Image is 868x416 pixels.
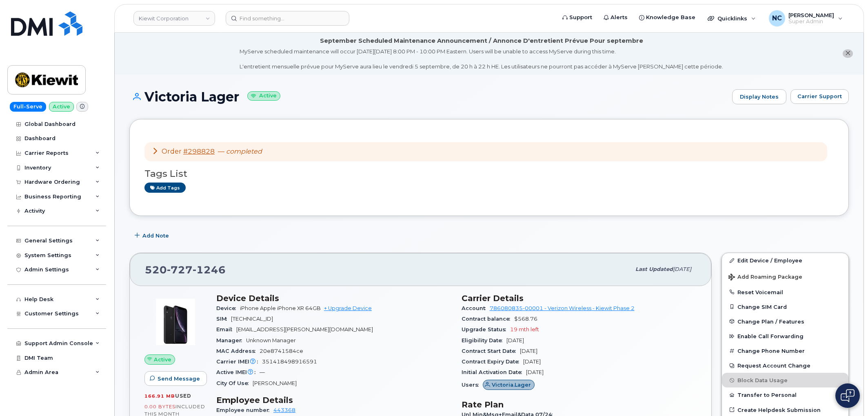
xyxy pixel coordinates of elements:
button: Change Phone Number [722,343,848,358]
span: Unknown Manager [246,337,296,343]
span: Initial Activation Date [462,369,526,375]
span: City Of Use [216,380,253,386]
button: close notification [843,49,853,58]
span: [EMAIL_ADDRESS][PERSON_NAME][DOMAIN_NAME] [236,326,373,332]
a: Add tags [144,183,186,193]
span: [DATE] [506,337,524,343]
span: — [260,369,265,375]
span: 351418498916591 [262,359,317,365]
span: 166.91 MB [144,393,175,399]
span: Order [162,147,182,155]
h1: Victoria Lager [129,90,728,104]
span: SIM [216,316,231,322]
span: Contract balance [462,316,514,322]
span: 520 [145,264,226,276]
button: Reset Voicemail [722,285,848,299]
button: Send Message [144,371,207,386]
span: Carrier IMEI [216,359,262,365]
span: Manager [216,337,246,343]
span: Victoria.Lager [492,381,531,389]
button: Change SIM Card [722,299,848,314]
span: Active IMEI [216,369,260,375]
span: 1246 [193,264,226,276]
a: #298828 [183,147,215,155]
span: $568.76 [514,316,537,322]
span: MAC Address [216,348,260,354]
span: Add Note [142,232,169,240]
a: 786080835-00001 - Verizon Wireless - Kiewit Phase 2 [490,305,635,311]
span: Enable Call Forwarding [737,333,804,339]
span: Change Plan / Features [737,318,804,324]
h3: Device Details [216,293,452,303]
em: completed [226,147,262,155]
button: Enable Call Forwarding [722,329,848,343]
div: September Scheduled Maintenance Announcement / Annonce D'entretient Prévue Pour septembre [320,37,643,45]
span: Device [216,305,240,311]
span: 0.00 Bytes [144,404,175,409]
a: + Upgrade Device [324,305,372,311]
span: used [175,393,191,399]
h3: Employee Details [216,395,452,405]
span: [DATE] [520,348,537,354]
button: Carrier Support [790,89,849,104]
h3: Rate Plan [462,400,697,409]
button: Request Account Change [722,358,848,373]
span: iPhone Apple iPhone XR 64GB [240,305,321,311]
span: Contract Start Date [462,348,520,354]
span: Upgrade Status [462,326,510,332]
h3: Tags List [144,169,834,179]
h3: Carrier Details [462,293,697,303]
span: Active [154,356,171,363]
span: Contract Expiry Date [462,359,523,365]
span: [PERSON_NAME] [253,380,297,386]
a: Victoria.Lager [483,382,535,388]
span: Add Roaming Package [728,274,802,282]
span: Eligibility Date [462,337,506,343]
a: Edit Device / Employee [722,253,848,268]
span: [DATE] [673,266,691,272]
button: Change Plan / Features [722,314,848,329]
span: 727 [167,264,193,276]
span: Last updated [635,266,673,272]
button: Block Data Usage [722,373,848,387]
span: [DATE] [523,359,541,365]
img: image20231002-3703462-1qb80zy.jpeg [151,297,200,346]
span: 20e8741584ce [260,348,303,354]
img: Open chat [841,389,855,402]
span: Account [462,305,490,311]
span: Users [462,382,483,388]
button: Add Roaming Package [722,268,848,285]
small: Active [247,91,280,101]
span: [TECHNICAL_ID] [231,316,273,322]
span: Email [216,326,236,332]
button: Transfer to Personal [722,387,848,402]
span: Employee number [216,407,273,413]
div: MyServe scheduled maintenance will occur [DATE][DATE] 8:00 PM - 10:00 PM Eastern. Users will be u... [240,48,723,70]
a: Display Notes [732,89,786,105]
a: 443368 [273,407,295,413]
span: [DATE] [526,369,544,375]
span: — [218,147,262,155]
span: Carrier Support [797,92,842,100]
span: Send Message [158,375,200,383]
button: Add Note [129,228,176,243]
span: 19 mth left [510,326,539,332]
